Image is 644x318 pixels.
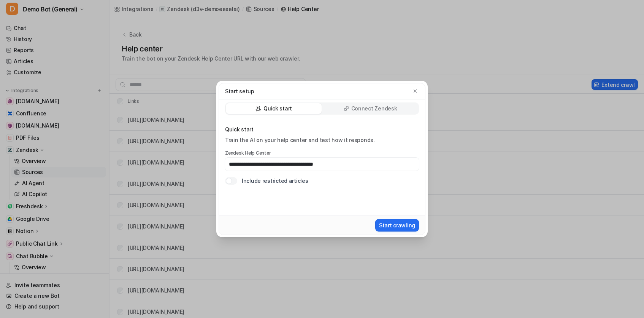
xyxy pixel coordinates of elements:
button: Start crawling [375,219,419,232]
div: Train the AI on your help center and test how it responds. [225,136,419,144]
p: Connect Zendesk [351,105,397,112]
p: Quick start [225,126,419,133]
p: Start setup [225,87,254,95]
label: Include restricted articles [242,177,308,185]
label: Zendesk Help Center [225,150,419,156]
p: Quick start [263,105,292,112]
